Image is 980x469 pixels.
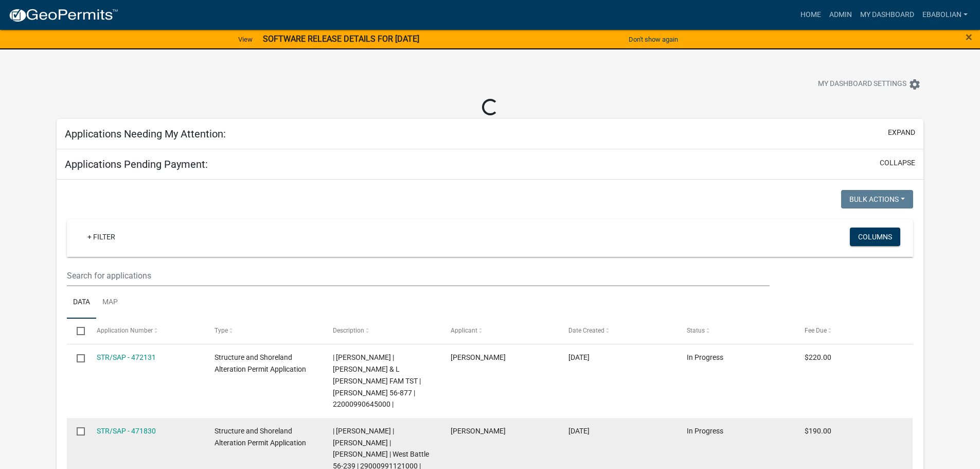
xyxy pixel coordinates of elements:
[908,78,921,91] i: settings
[888,127,915,138] button: expand
[568,353,590,361] span: 09/02/2025
[810,74,929,94] button: My Dashboard Settingssettings
[966,30,972,44] span: ×
[625,31,682,48] button: Don't show again
[825,5,856,25] a: Admin
[451,427,506,435] span: Stuart Clute
[818,78,906,91] span: My Dashboard Settings
[97,327,153,334] span: Application Number
[568,427,590,435] span: 09/01/2025
[97,353,156,361] a: STR/SAP - 472131
[333,353,421,408] span: | Kyle Westergard | MITCHELL & L OKERSTROM FAM TST | Jewett 56-877 | 22000990645000 |
[65,158,208,170] h5: Applications Pending Payment:
[559,319,676,343] datatable-header-cell: Date Created
[687,427,723,435] span: In Progress
[880,158,915,168] button: collapse
[451,327,477,334] span: Applicant
[205,319,323,343] datatable-header-cell: Type
[677,319,795,343] datatable-header-cell: Status
[323,319,440,343] datatable-header-cell: Description
[805,327,827,334] span: Fee Due
[65,128,226,140] h5: Applications Needing My Attention:
[67,286,96,319] a: Data
[805,353,831,361] span: $220.00
[215,353,306,373] span: Structure and Shoreland Alteration Permit Application
[87,319,205,343] datatable-header-cell: Application Number
[918,5,972,25] a: ebabolian
[966,31,972,43] button: Close
[568,327,604,334] span: Date Created
[67,265,769,286] input: Search for applications
[805,427,831,435] span: $190.00
[97,427,156,435] a: STR/SAP - 471830
[67,319,86,343] datatable-header-cell: Select
[441,319,559,343] datatable-header-cell: Applicant
[856,5,918,25] a: My Dashboard
[263,34,419,44] strong: SOFTWARE RELEASE DETAILS FOR [DATE]
[687,353,723,361] span: In Progress
[687,327,705,334] span: Status
[215,427,306,447] span: Structure and Shoreland Alteration Permit Application
[79,228,123,246] a: + Filter
[234,31,257,48] a: View
[333,327,364,334] span: Description
[451,353,506,361] span: Mark Jacobs
[215,327,228,334] span: Type
[795,319,913,343] datatable-header-cell: Fee Due
[850,228,900,246] button: Columns
[796,5,825,25] a: Home
[96,286,124,319] a: Map
[841,190,913,209] button: Bulk Actions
